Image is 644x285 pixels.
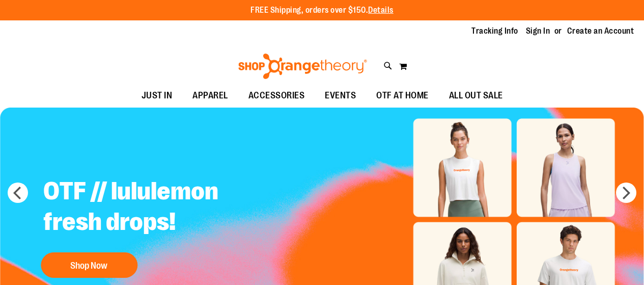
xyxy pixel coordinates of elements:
button: Shop Now [41,252,137,278]
p: FREE Shipping, orders over $150. [250,5,394,16]
span: OTF AT HOME [376,84,429,107]
a: Details [368,6,394,15]
a: Create an Account [567,25,634,37]
h2: OTF // lululemon fresh drops! [36,168,289,247]
span: ALL OUT SALE [449,84,503,107]
img: Shop Orangetheory [237,54,369,79]
span: APPAREL [192,84,228,107]
span: JUST IN [142,84,173,107]
span: ACCESSORIES [248,84,305,107]
span: EVENTS [325,84,356,107]
a: OTF // lululemon fresh drops! Shop Now [36,168,289,283]
a: Sign In [526,25,550,37]
button: next [616,183,636,203]
button: prev [8,183,28,203]
a: Tracking Info [471,25,518,37]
